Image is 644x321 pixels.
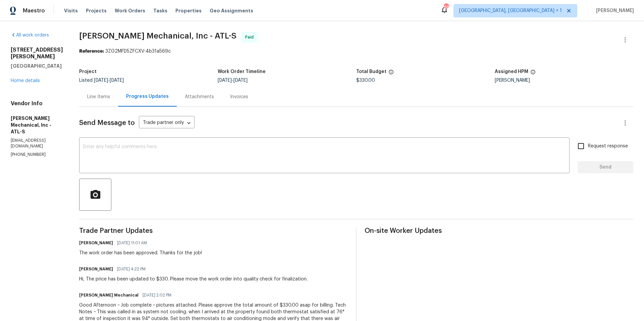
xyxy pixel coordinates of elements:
div: Hi, The price has been updated to $330. Please move the work order into quality check for finaliz... [79,276,308,282]
div: Progress Updates [126,93,169,100]
span: Listed [79,78,124,83]
h5: Assigned HPM [495,69,528,74]
span: [DATE] 4:22 PM [117,266,146,272]
h2: [STREET_ADDRESS][PERSON_NAME] [11,47,63,60]
span: The hpm assigned to this work order. [530,69,536,78]
h5: Work Order Timeline [218,69,266,74]
span: Paid [245,34,256,41]
span: Work Orders [115,7,145,14]
div: 3ZG2MFD5ZFCXV-4b31a569c [79,48,633,55]
div: Trade partner only [139,118,195,129]
div: [PERSON_NAME] [495,78,633,83]
h6: [PERSON_NAME] [79,240,113,246]
b: Reference: [79,49,104,54]
span: Trade Partner Updates [79,228,348,234]
p: [EMAIL_ADDRESS][DOMAIN_NAME] [11,138,63,149]
span: On-site Worker Updates [365,228,633,234]
h6: [PERSON_NAME] [79,266,113,272]
span: Projects [86,7,107,14]
span: [DATE] [94,78,108,83]
span: Send Message to [79,120,135,126]
a: All work orders [11,33,49,38]
span: $330.00 [356,78,375,83]
span: [DATE] 2:02 PM [143,292,171,299]
span: [GEOGRAPHIC_DATA], [GEOGRAPHIC_DATA] + 1 [459,7,562,14]
span: Geo Assignments [210,7,253,14]
span: Properties [175,7,202,14]
p: [PHONE_NUMBER] [11,152,63,157]
h5: Project [79,69,97,74]
span: [PERSON_NAME] [593,7,634,14]
div: Attachments [185,93,214,100]
h4: Vendor Info [11,100,63,107]
a: Home details [11,78,40,83]
div: 68 [444,4,448,11]
h5: [GEOGRAPHIC_DATA] [11,63,63,69]
span: Maestro [23,7,45,14]
span: The total cost of line items that have been proposed by Opendoor. This sum includes line items th... [388,69,394,78]
span: - [94,78,124,83]
div: Invoices [230,93,248,100]
span: Tasks [153,8,167,13]
div: The work order has been approved. Thanks for the job! [79,250,202,256]
span: - [218,78,248,83]
h5: [PERSON_NAME] Mechanical, Inc - ATL-S [11,115,63,135]
span: [PERSON_NAME] Mechanical, Inc - ATL-S [79,32,236,40]
span: Request response [588,143,628,150]
span: [DATE] [110,78,124,83]
span: [DATE] [218,78,232,83]
div: Line Items [87,93,110,100]
span: [DATE] 11:01 AM [117,240,147,246]
h6: [PERSON_NAME] Mechanical [79,292,139,299]
span: [DATE] [233,78,248,83]
span: Visits [64,7,78,14]
h5: Total Budget [356,69,386,74]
